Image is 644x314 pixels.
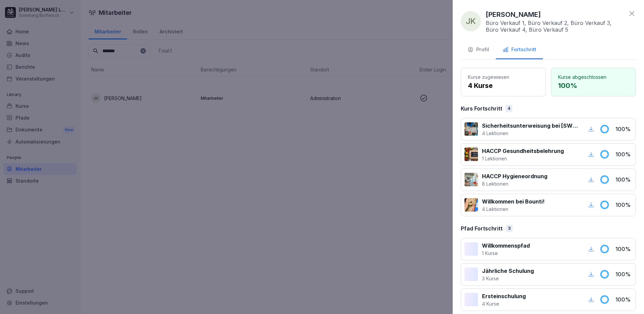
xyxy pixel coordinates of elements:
[482,172,547,180] p: HACCP Hygieneordnung
[482,275,534,282] p: 3 Kurse
[482,300,526,307] p: 4 Kurse
[482,147,564,155] p: HACCP Gesundheitsbelehrung
[558,81,629,91] p: 100 %
[615,245,632,253] p: 100 %
[482,130,579,137] p: 4 Lektionen
[482,292,526,300] p: Ersteinschulung
[615,201,632,209] p: 100 %
[482,155,564,162] p: 1 Lektionen
[482,242,530,250] p: Willkommenspfad
[482,180,547,187] p: 8 Lektionen
[461,41,496,59] button: Profil
[615,150,632,158] p: 100 %
[461,224,503,232] p: Pfad Fortschritt
[482,122,579,130] p: Sicherheitsunterweisung bei [SWIFT_CODE]
[482,206,545,213] p: 4 Lektionen
[506,105,512,112] div: 4
[486,20,624,33] p: Büro Verkauf 1, Büro Verkauf 2, Büro Verkauf 3, Büro Verkauf 4, Büro Verkauf 5
[461,104,502,113] p: Kurs Fortschritt
[486,9,541,20] p: [PERSON_NAME]
[468,73,539,81] p: Kurse zugewiesen
[468,81,539,91] p: 4 Kurse
[482,250,530,257] p: 1 Kurse
[503,46,536,54] div: Fortschritt
[482,267,534,275] p: Jährliche Schulung
[615,295,632,304] p: 100 %
[482,197,545,206] p: Willkommen bei Bounti!
[461,11,481,31] div: JK
[615,125,632,133] p: 100 %
[506,225,513,232] div: 3
[468,46,489,54] div: Profil
[615,270,632,278] p: 100 %
[496,41,543,59] button: Fortschritt
[615,176,632,184] p: 100 %
[558,73,629,81] p: Kurse abgeschlossen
